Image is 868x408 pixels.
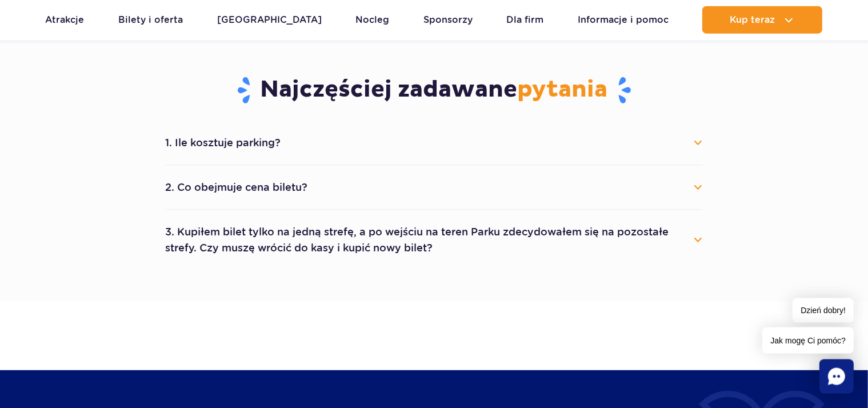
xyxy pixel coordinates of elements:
span: pytania [518,75,608,104]
div: Chat [819,359,854,394]
a: Bilety i oferta [118,6,183,34]
a: [GEOGRAPHIC_DATA] [217,6,322,34]
button: 1. Ile kosztuje parking? [166,130,703,155]
button: Kup teraz [702,6,822,34]
button: 2. Co obejmuje cena biletu? [166,175,703,200]
a: Informacje i pomoc [578,6,669,34]
button: 3. Kupiłem bilet tylko na jedną strefę, a po wejściu na teren Parku zdecydowałem się na pozostałe... [166,219,703,261]
span: Dzień dobry! [793,298,854,323]
h3: Najczęściej zadawane [166,75,703,105]
a: Sponsorzy [423,6,473,34]
a: Dla firm [506,6,543,34]
a: Atrakcje [46,6,85,34]
a: Nocleg [355,6,389,34]
span: Kup teraz [730,15,775,25]
span: Jak mogę Ci pomóc? [762,327,854,354]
